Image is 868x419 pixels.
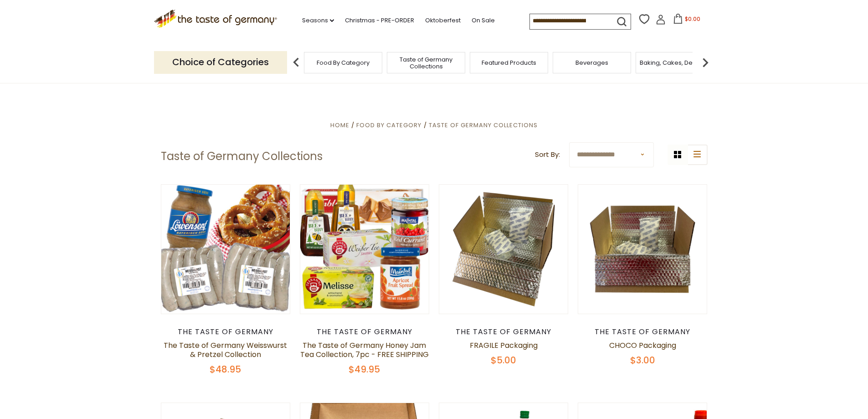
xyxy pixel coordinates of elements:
a: Beverages [575,59,608,66]
a: The Taste of Germany Honey Jam Tea Collection, 7pc - FREE SHIPPING [300,340,429,360]
img: FRAGILE Packaging [439,185,568,314]
a: Food By Category [356,121,421,129]
a: Seasons [302,16,334,26]
a: Featured Products [482,59,536,66]
img: CHOCO Packaging [578,185,707,314]
a: Taste of Germany Collections [429,121,538,129]
a: FRAGILE Packaging [470,340,538,351]
h1: Taste of Germany Collections [161,150,323,163]
a: The Taste of Germany Weisswurst & Pretzel Collection [164,340,287,360]
img: previous arrow [287,53,305,72]
a: Christmas - PRE-ORDER [345,16,414,26]
div: The Taste of Germany [300,327,430,336]
div: The Taste of Germany [161,327,291,336]
a: Taste of Germany Collections [390,56,462,70]
a: Home [330,121,349,129]
a: CHOCO Packaging [609,340,676,351]
span: $0.00 [685,15,700,23]
div: The Taste of Germany [578,327,708,336]
p: Choice of Categories [154,51,287,73]
button: $0.00 [668,14,706,27]
div: The Taste of Germany [439,327,569,336]
span: $48.95 [210,363,241,376]
a: Oktoberfest [425,16,461,26]
span: $3.00 [630,354,655,367]
a: Food By Category [317,59,370,66]
label: Sort By: [535,149,560,160]
span: $5.00 [491,354,516,367]
span: $49.95 [349,363,380,376]
a: On Sale [472,16,495,26]
img: next arrow [696,53,714,72]
img: The Taste of Germany Weisswurst & Pretzel Collection [161,185,290,314]
a: Baking, Cakes, Desserts [640,59,710,66]
img: The Taste of Germany Honey Jam Tea Collection, 7pc - FREE SHIPPING [300,185,429,314]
